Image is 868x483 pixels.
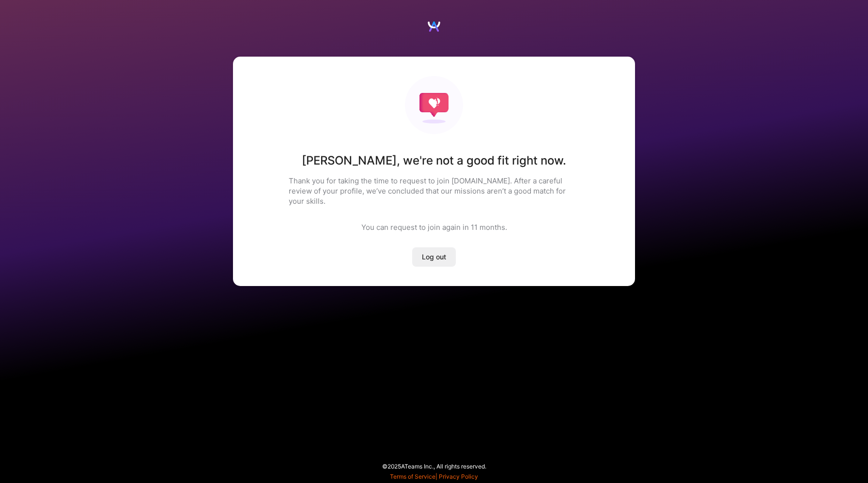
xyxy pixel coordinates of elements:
[361,222,507,232] div: You can request to join again in 11 months .
[439,473,478,480] a: Privacy Policy
[390,473,478,480] span: |
[422,252,446,262] span: Log out
[289,176,579,206] p: Thank you for taking the time to request to join [DOMAIN_NAME]. After a careful review of your pr...
[427,19,441,34] img: Logo
[302,153,566,168] h1: [PERSON_NAME] , we're not a good fit right now.
[405,76,463,134] img: Not fit
[390,473,435,480] a: Terms of Service
[412,247,456,267] button: Log out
